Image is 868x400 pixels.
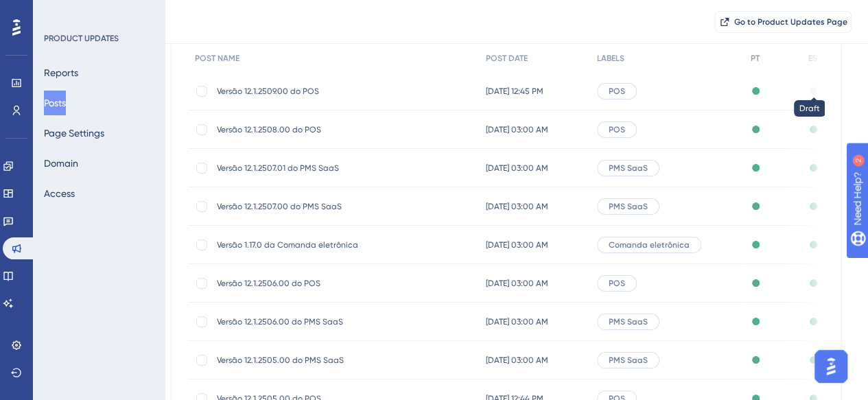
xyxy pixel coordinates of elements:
[486,163,548,174] span: [DATE] 03:00 AM
[751,53,760,64] span: PT
[486,86,543,97] span: [DATE] 12:45 PM
[217,86,436,97] span: Versão 12.1.2509.00 do POS
[486,53,528,64] span: POST DATE
[808,53,817,64] span: ES
[597,53,624,64] span: LABELS
[609,316,648,327] span: PMS SaaS
[217,239,436,250] span: Versão 1.17.0 da Comanda eletrônica
[609,278,625,289] span: POS
[44,121,104,145] button: Page Settings
[609,86,625,97] span: POS
[217,278,436,289] span: Versão 12.1.2506.00 do POS
[486,316,548,327] span: [DATE] 03:00 AM
[217,124,436,135] span: Versão 12.1.2508.00 do POS
[44,151,78,176] button: Domain
[486,355,548,366] span: [DATE] 03:00 AM
[44,60,78,85] button: Reports
[609,239,690,250] span: Comanda eletrônica
[486,278,548,289] span: [DATE] 03:00 AM
[95,7,99,18] div: 2
[609,355,648,366] span: PMS SaaS
[217,201,436,212] span: Versão 12.1.2507.00 do PMS SaaS
[217,163,436,174] span: Versão 12.1.2507.01 do PMS SaaS
[195,53,239,64] span: POST NAME
[609,163,648,174] span: PMS SaaS
[714,11,852,33] button: Go to Product Updates Page
[734,16,847,27] span: Go to Product Updates Page
[486,201,548,212] span: [DATE] 03:00 AM
[609,124,625,135] span: POS
[810,346,852,387] iframe: UserGuiding AI Assistant Launcher
[609,201,648,212] span: PMS SaaS
[486,239,548,250] span: [DATE] 03:00 AM
[217,355,436,366] span: Versão 12.1.2505.00 do PMS SaaS
[44,33,119,44] div: PRODUCT UPDATES
[32,3,86,20] span: Need Help?
[486,124,548,135] span: [DATE] 03:00 AM
[44,91,66,115] button: Posts
[217,316,436,327] span: Versão 12.1.2506.00 do PMS SaaS
[44,181,75,206] button: Access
